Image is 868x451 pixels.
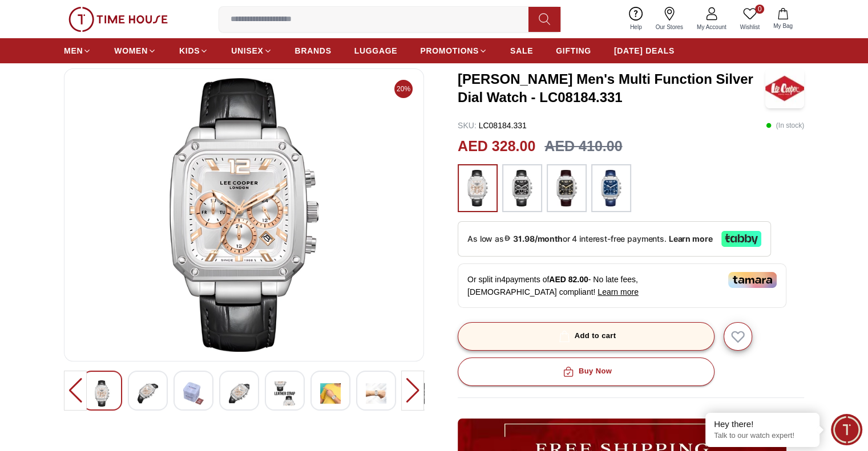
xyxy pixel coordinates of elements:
[560,365,612,378] div: Buy Now
[623,5,649,34] a: Help
[295,45,332,56] span: BRANDS
[295,40,332,61] a: BRANDS
[549,275,588,284] span: AED 82.00
[831,414,862,445] div: Chat Widget
[736,23,764,31] span: Wishlist
[510,45,533,56] span: SALE
[544,136,622,157] h3: AED 410.00
[614,40,675,61] a: [DATE] DEALS
[231,45,263,56] span: UNISEX
[274,380,295,407] img: Lee Cooper Men's Multi Function Silver Dial Watch - LC08184.331
[420,45,479,56] span: PROMOTIONS
[354,45,398,56] span: LUGGAGE
[64,45,83,56] span: MEN
[714,419,811,430] div: Hey there!
[651,23,688,31] span: Our Stores
[755,5,764,14] span: 0
[458,322,714,351] button: Add to cart
[597,287,639,296] span: Learn more
[769,22,797,30] span: My Bag
[366,380,386,407] img: Lee Cooper Men's Multi Function Silver Dial Watch - LC08184.331
[714,431,811,441] p: Talk to our watch expert!
[179,40,208,61] a: KIDS
[64,40,91,61] a: MEN
[649,5,690,34] a: Our Stores
[458,120,527,131] p: LC08184.331
[92,380,112,407] img: Lee Cooper Men's Multi Function Silver Dial Watch - LC08184.331
[508,170,536,206] img: ...
[458,121,477,130] span: SKU :
[458,136,535,157] h2: AED 328.00
[458,70,765,107] h3: [PERSON_NAME] Men's Multi Function Silver Dial Watch - LC08184.331
[766,120,804,131] p: ( In stock )
[614,45,675,56] span: [DATE] DEALS
[556,45,591,56] span: GIFTING
[728,272,777,288] img: Tamara
[394,80,413,98] span: 20%
[458,263,786,308] div: Or split in 4 payments of - No late fees, [DEMOGRAPHIC_DATA] compliant!
[231,40,272,61] a: UNISEX
[354,40,398,61] a: LUGGAGE
[765,68,804,108] img: Lee Cooper Men's Multi Function Silver Dial Watch - LC08184.331
[556,40,591,61] a: GIFTING
[183,380,204,407] img: Lee Cooper Men's Multi Function Silver Dial Watch - LC08184.331
[556,330,616,343] div: Add to cart
[510,40,533,61] a: SALE
[420,40,487,61] a: PROMOTIONS
[114,40,156,61] a: WOMEN
[458,357,714,386] button: Buy Now
[692,23,731,31] span: My Account
[114,45,148,56] span: WOMEN
[68,7,168,32] img: ...
[597,170,625,206] img: ...
[74,78,414,352] img: Lee Cooper Men's Multi Function Silver Dial Watch - LC08184.331
[229,380,249,407] img: Lee Cooper Men's Multi Function Silver Dial Watch - LC08184.331
[320,380,341,407] img: Lee Cooper Men's Multi Function Silver Dial Watch - LC08184.331
[138,380,158,407] img: Lee Cooper Men's Multi Function Silver Dial Watch - LC08184.331
[733,5,766,34] a: 0Wishlist
[766,6,800,32] button: My Bag
[552,170,581,206] img: ...
[625,23,647,31] span: Help
[463,170,492,206] img: ...
[179,45,200,56] span: KIDS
